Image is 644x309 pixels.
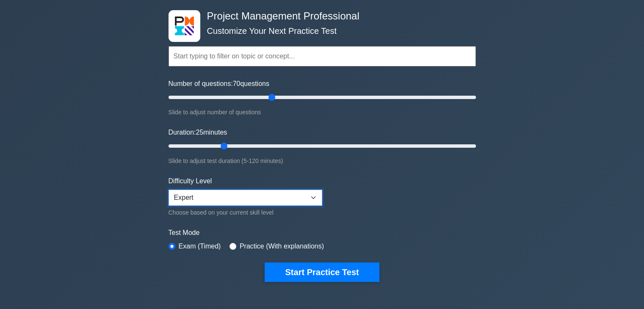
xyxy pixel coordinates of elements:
[169,228,476,238] label: Test Mode
[169,107,476,117] div: Slide to adjust number of questions
[169,207,322,218] div: Choose based on your current skill level
[265,262,379,282] button: Start Practice Test
[169,127,227,138] label: Duration: minutes
[169,46,476,66] input: Start typing to filter on topic or concept...
[233,80,240,87] span: 70
[196,129,203,136] span: 25
[169,176,212,186] label: Difficulty Level
[179,241,221,251] label: Exam (Timed)
[169,156,476,166] div: Slide to adjust test duration (5-120 minutes)
[169,79,269,89] label: Number of questions: questions
[204,10,434,22] h4: Project Management Professional
[240,241,324,251] label: Practice (With explanations)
